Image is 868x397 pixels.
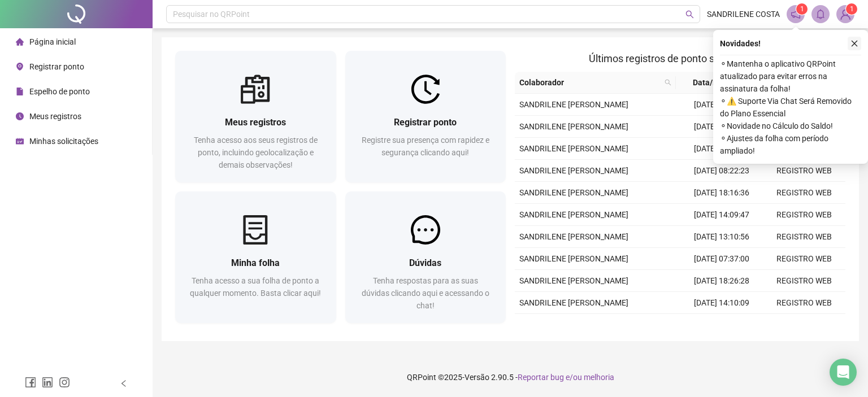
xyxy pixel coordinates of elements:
[519,144,628,153] span: SANDRILENE [PERSON_NAME]
[16,63,24,71] span: environment
[225,117,286,128] span: Meus registros
[16,38,24,46] span: home
[763,248,845,270] td: REGISTRO WEB
[175,191,336,323] a: Minha folhaTenha acesso a sua folha de ponto a qualquer momento. Basta clicar aqui!
[680,182,763,204] td: [DATE] 18:16:36
[763,182,845,204] td: REGISTRO WEB
[850,5,854,13] span: 1
[796,3,808,15] sup: 1
[25,377,36,388] span: facebook
[791,9,801,19] span: notification
[680,94,763,116] td: [DATE] 18:58:36
[800,5,804,13] span: 1
[519,254,628,263] span: SANDRILENE [PERSON_NAME]
[231,258,280,268] span: Minha folha
[589,53,771,64] span: Últimos registros de ponto sincronizados
[680,270,763,292] td: [DATE] 18:26:28
[465,373,489,382] span: Versão
[519,76,660,89] span: Colaborador
[29,37,76,46] span: Página inicial
[519,122,628,131] span: SANDRILENE [PERSON_NAME]
[345,51,506,182] a: Registrar pontoRegistre sua presença com rapidez e segurança clicando aqui!
[345,191,506,323] a: DúvidasTenha respostas para as suas dúvidas clicando aqui e acessando o chat!
[120,379,128,387] span: left
[662,74,674,91] span: search
[16,88,24,95] span: file
[720,58,861,95] span: ⚬ Mantenha o aplicativo QRPoint atualizado para evitar erros na assinatura da folha!
[519,298,628,307] span: SANDRILENE [PERSON_NAME]
[837,6,854,23] img: 87173
[518,373,614,382] span: Reportar bug e/ou melhoria
[680,160,763,182] td: [DATE] 08:22:23
[42,377,53,388] span: linkedin
[680,116,763,138] td: [DATE] 14:02:28
[680,76,743,89] span: Data/Hora
[680,314,763,336] td: [DATE] 13:11:34
[519,188,628,197] span: SANDRILENE [PERSON_NAME]
[153,357,868,397] footer: QRPoint © 2025 - 2.90.5 -
[707,8,780,20] span: SANDRILENE COSTA
[29,112,81,121] span: Meus registros
[409,258,441,268] span: Dúvidas
[29,87,90,96] span: Espelho de ponto
[394,117,457,128] span: Registrar ponto
[680,138,763,160] td: [DATE] 13:10:06
[362,276,489,310] span: Tenha respostas para as suas dúvidas clicando aqui e acessando o chat!
[685,10,694,19] span: search
[194,136,318,169] span: Tenha acesso aos seus registros de ponto, incluindo geolocalização e demais observações!
[850,40,858,47] span: close
[720,37,761,50] span: Novidades !
[190,276,321,298] span: Tenha acesso a sua folha de ponto a qualquer momento. Basta clicar aqui!
[680,226,763,248] td: [DATE] 13:10:56
[830,359,857,386] div: Open Intercom Messenger
[720,132,861,157] span: ⚬ Ajustes da folha com período ampliado!
[763,204,845,226] td: REGISTRO WEB
[720,120,861,132] span: ⚬ Novidade no Cálculo do Saldo!
[680,292,763,314] td: [DATE] 14:10:09
[665,79,671,86] span: search
[676,72,756,94] th: Data/Hora
[763,314,845,336] td: REGISTRO WEB
[519,276,628,285] span: SANDRILENE [PERSON_NAME]
[16,137,24,145] span: schedule
[763,226,845,248] td: REGISTRO WEB
[763,160,845,182] td: REGISTRO WEB
[16,112,24,120] span: clock-circle
[175,51,336,182] a: Meus registrosTenha acesso aos seus registros de ponto, incluindo geolocalização e demais observa...
[680,204,763,226] td: [DATE] 14:09:47
[680,248,763,270] td: [DATE] 07:37:00
[815,9,826,19] span: bell
[362,136,489,157] span: Registre sua presença com rapidez e segurança clicando aqui!
[720,95,861,120] span: ⚬ ⚠️ Suporte Via Chat Será Removido do Plano Essencial
[763,270,845,292] td: REGISTRO WEB
[29,62,84,71] span: Registrar ponto
[519,100,628,109] span: SANDRILENE [PERSON_NAME]
[846,3,857,15] sup: Atualize o seu contato no menu Meus Dados
[59,377,70,388] span: instagram
[519,232,628,241] span: SANDRILENE [PERSON_NAME]
[519,210,628,219] span: SANDRILENE [PERSON_NAME]
[519,166,628,175] span: SANDRILENE [PERSON_NAME]
[29,137,98,146] span: Minhas solicitações
[763,292,845,314] td: REGISTRO WEB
